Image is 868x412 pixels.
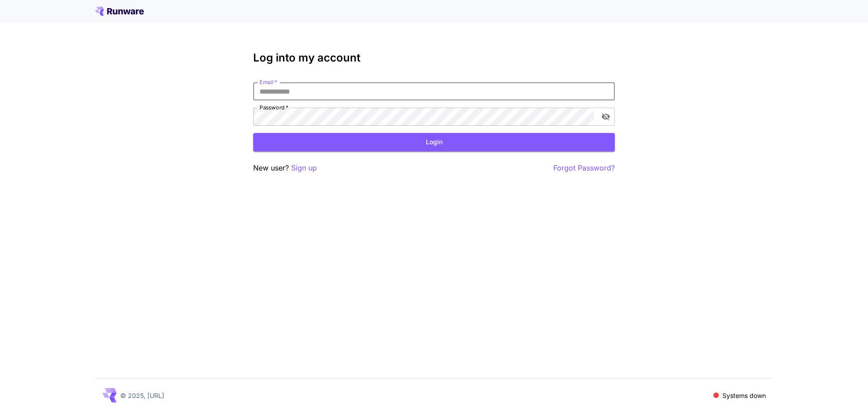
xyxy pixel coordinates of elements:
p: Systems down [722,391,766,400]
label: Password [259,104,288,111]
p: © 2025, [URL] [120,391,164,400]
h3: Log into my account [253,52,615,64]
button: Login [253,133,615,152]
p: New user? [253,162,317,174]
button: toggle password visibility [598,109,614,125]
label: Email [259,78,277,86]
button: Forgot Password? [553,162,615,174]
button: Sign up [291,162,317,174]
